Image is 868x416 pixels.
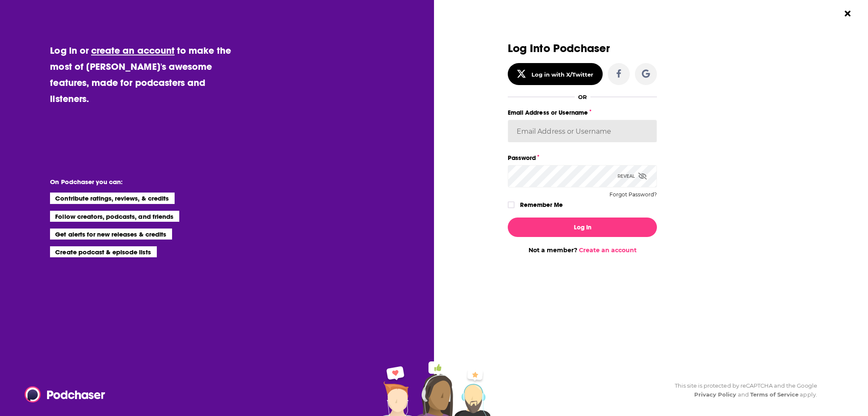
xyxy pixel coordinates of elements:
li: Follow creators, podcasts, and friends [50,211,179,222]
li: Create podcast & episode lists [50,246,156,257]
a: create an account [91,44,175,56]
h3: Log Into Podchaser [508,42,657,55]
button: Log in with X/Twitter [508,63,603,85]
a: Privacy Policy [694,391,737,398]
input: Email Address or Username [508,120,657,143]
li: On Podchaser you can: [50,178,220,186]
label: Email Address or Username [508,107,657,118]
div: OR [578,94,587,100]
img: Podchaser - Follow, Share and Rate Podcasts [25,386,106,402]
label: Remember Me [520,199,563,210]
li: Contribute ratings, reviews, & credits [50,193,175,204]
label: Password [508,152,657,163]
div: Log in with X/Twitter [531,71,594,78]
button: Close Button [840,6,856,22]
a: Podchaser - Follow, Share and Rate Podcasts [25,386,99,402]
a: Create an account [579,246,637,254]
div: This site is protected by reCAPTCHA and the Google and apply. [668,381,817,399]
a: Terms of Service [750,391,799,398]
li: Get alerts for new releases & credits [50,229,172,240]
div: Not a member? [508,246,657,254]
button: Forgot Password? [609,192,657,198]
div: Reveal [618,165,647,187]
button: Log In [508,218,657,237]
